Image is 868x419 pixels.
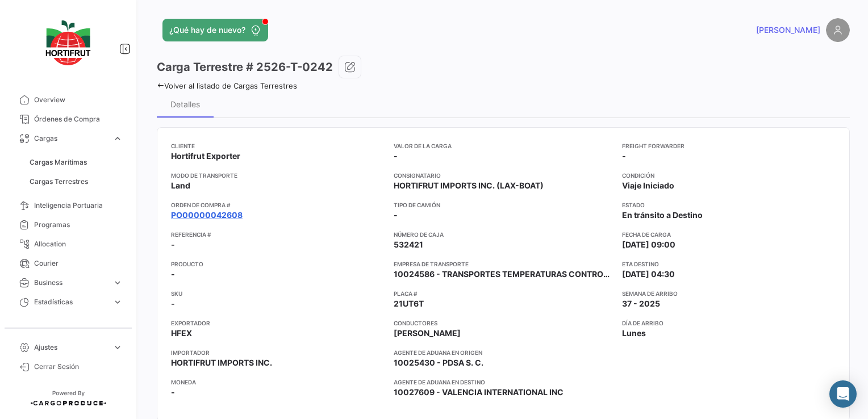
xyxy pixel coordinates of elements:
[9,196,127,215] a: Inteligencia Portuaria
[622,230,836,239] app-card-info-title: Fecha de carga
[25,173,127,190] a: Cargas Terrestres
[171,378,385,387] app-card-info-title: Moneda
[171,357,272,368] span: HORTIFRUT IMPORTS INC.
[157,81,297,90] a: Volver al listado de Cargas Terrestres
[394,209,398,221] span: -
[171,387,175,398] span: -
[394,319,613,328] app-card-info-title: Conductores
[394,259,613,269] app-card-info-title: Empresa de Transporte
[171,171,385,180] app-card-info-title: Modo de Transporte
[171,150,240,162] span: Hortifrut Exporter
[9,215,127,234] a: Programas
[622,269,675,280] span: [DATE] 04:30
[394,357,483,368] span: 10025430 - PDSA S. C.
[34,239,123,249] span: Allocation
[394,150,398,162] span: -
[394,141,613,150] app-card-info-title: Valor de la Carga
[34,297,108,307] span: Estadísticas
[171,319,385,328] app-card-info-title: Exportador
[171,230,385,239] app-card-info-title: Referencia #
[112,297,123,307] span: expand_more
[622,209,703,221] span: En tránsito a Destino
[394,230,613,239] app-card-info-title: Número de Caja
[171,348,385,357] app-card-info-title: Importador
[622,150,626,162] span: -
[826,18,850,42] img: placeholder-user.png
[171,239,175,250] span: -
[34,133,108,144] span: Cargas
[34,114,123,124] span: Órdenes de Compra
[34,362,123,372] span: Cerrar Sesión
[171,209,243,221] a: PO00000042608
[34,342,108,353] span: Ajustes
[171,259,385,269] app-card-info-title: Producto
[394,269,613,280] span: 10024586 - TRANSPORTES TEMPERATURAS CONTROLADAS SA DE CV
[25,154,127,171] a: Cargas Marítimas
[622,141,836,150] app-card-info-title: Freight Forwarder
[112,278,123,288] span: expand_more
[169,24,245,36] span: ¿Qué hay de nuevo?
[622,259,836,269] app-card-info-title: ETA Destino
[394,289,613,298] app-card-info-title: Placa #
[394,348,613,357] app-card-info-title: Agente de Aduana en Origen
[394,239,423,250] span: 532421
[622,200,836,209] app-card-info-title: Estado
[40,14,97,72] img: logo-hortifrut.svg
[622,289,836,298] app-card-info-title: Semana de Arribo
[171,141,385,150] app-card-info-title: Cliente
[171,180,190,191] span: Land
[394,200,613,209] app-card-info-title: Tipo de Camión
[34,278,108,288] span: Business
[622,180,674,191] span: Viaje Iniciado
[112,133,123,144] span: expand_more
[394,180,544,191] span: HORTIFRUT IMPORTS INC. (LAX-BOAT)
[34,200,123,211] span: Inteligencia Portuaria
[622,328,646,339] span: Lunes
[112,342,123,353] span: expand_more
[170,99,200,109] div: Detalles
[394,387,564,398] span: 10027609 - VALENCIA INTERNATIONAL INC
[394,328,461,339] span: [PERSON_NAME]
[34,258,123,269] span: Courier
[9,234,127,254] a: Allocation
[30,177,88,187] span: Cargas Terrestres
[171,289,385,298] app-card-info-title: SKU
[622,239,675,250] span: [DATE] 09:00
[157,59,333,75] h3: Carga Terrestre # 2526-T-0242
[30,157,87,167] span: Cargas Marítimas
[9,254,127,273] a: Courier
[394,378,613,387] app-card-info-title: Agente de Aduana en Destino
[171,328,192,339] span: HFEX
[171,200,385,209] app-card-info-title: Orden de Compra #
[34,220,123,230] span: Programas
[171,298,175,309] span: -
[9,110,127,129] a: Órdenes de Compra
[622,171,836,180] app-card-info-title: Condición
[756,24,820,36] span: [PERSON_NAME]
[622,319,836,328] app-card-info-title: Día de Arribo
[394,298,424,309] span: 21UT6T
[829,380,857,408] div: Abrir Intercom Messenger
[622,298,660,309] span: 37 - 2025
[171,269,175,280] span: -
[162,19,268,41] button: ¿Qué hay de nuevo?
[34,95,123,105] span: Overview
[9,90,127,110] a: Overview
[394,171,613,180] app-card-info-title: Consignatario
